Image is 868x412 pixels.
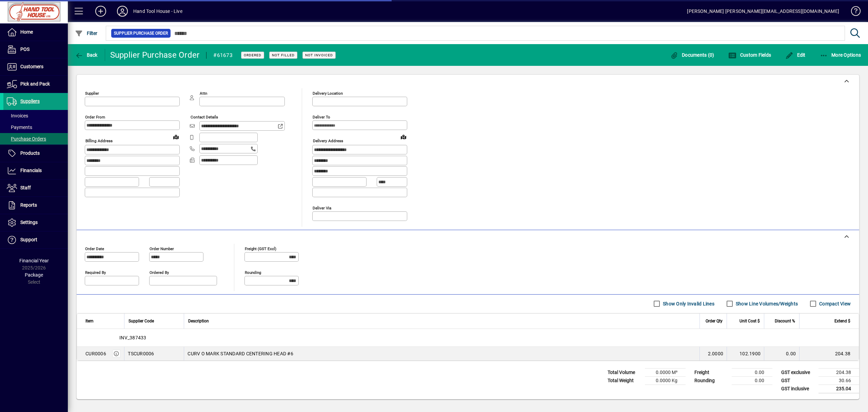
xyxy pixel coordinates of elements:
[20,81,50,87] span: Pick and Pack
[670,52,714,58] span: Documents (0)
[3,197,68,214] a: Reports
[739,317,760,325] span: Unit Cost $
[699,347,727,360] td: 2.0000
[73,27,99,39] button: Filter
[669,49,716,61] button: Documents (0)
[778,368,818,376] td: GST exclusive
[20,46,29,52] span: POS
[7,125,32,130] span: Payments
[85,91,99,96] mat-label: Supplier
[3,145,68,162] a: Products
[691,368,732,376] td: Freight
[110,50,200,60] div: Supplier Purchase Order
[20,98,40,104] span: Suppliers
[272,53,295,57] span: Not Filled
[604,376,645,385] td: Total Weight
[764,347,799,360] td: 0.00
[213,50,233,61] div: #61673
[799,347,859,360] td: 204.38
[20,237,37,242] span: Support
[68,49,105,61] app-page-header-button: Back
[114,30,168,37] span: Supplier Purchase Order
[73,49,99,61] button: Back
[3,214,68,231] a: Settings
[818,385,859,393] td: 235.04
[150,246,174,251] mat-label: Order number
[645,368,686,376] td: 0.0000 M³
[19,258,49,263] span: Financial Year
[305,53,333,57] span: Not Invoiced
[200,91,207,96] mat-label: Attn
[7,136,46,142] span: Purchase Orders
[645,376,686,385] td: 0.0000 Kg
[20,185,31,190] span: Staff
[3,58,68,75] a: Customers
[313,91,343,96] mat-label: Delivery Location
[124,347,184,360] td: TSCUR0006
[3,162,68,179] a: Financials
[77,329,859,347] div: INV_387433
[3,41,68,58] a: POS
[20,202,37,208] span: Reports
[245,270,261,275] mat-label: Rounding
[85,246,104,251] mat-label: Order date
[818,376,859,385] td: 30.66
[706,317,723,325] span: Order Qty
[778,385,818,393] td: GST inclusive
[784,49,807,61] button: Edit
[75,52,98,58] span: Back
[313,115,330,119] mat-label: Deliver To
[90,5,112,17] button: Add
[732,368,772,376] td: 0.00
[85,317,94,325] span: Item
[818,300,851,307] label: Compact View
[3,180,68,196] a: Staff
[7,113,28,118] span: Invoices
[687,6,839,17] div: [PERSON_NAME] [PERSON_NAME][EMAIL_ADDRESS][DOMAIN_NAME]
[778,376,818,385] td: GST
[3,121,68,133] a: Payments
[171,131,181,142] a: View on map
[727,347,764,360] td: 102.1900
[150,270,169,275] mat-label: Ordered by
[662,300,714,307] label: Show Only Invalid Lines
[129,317,154,325] span: Supplier Code
[245,246,276,251] mat-label: Freight (GST excl)
[20,168,42,173] span: Financials
[3,24,68,41] a: Home
[727,49,773,61] button: Custom Fields
[820,52,861,58] span: More Options
[20,64,43,69] span: Customers
[3,231,68,248] a: Support
[25,272,43,278] span: Package
[398,131,409,142] a: View on map
[834,317,850,325] span: Extend $
[20,220,38,225] span: Settings
[20,29,33,35] span: Home
[3,110,68,121] a: Invoices
[75,31,98,36] span: Filter
[3,133,68,145] a: Purchase Orders
[244,53,261,57] span: Ordered
[85,350,106,357] div: CUR0006
[728,52,771,58] span: Custom Fields
[20,150,40,156] span: Products
[188,350,293,357] span: CURV O MARK STANDARD CENTERING HEAD #6
[133,6,182,17] div: Hand Tool House - Live
[818,368,859,376] td: 204.38
[818,49,863,61] button: More Options
[604,368,645,376] td: Total Volume
[188,317,209,325] span: Description
[785,52,806,58] span: Edit
[3,76,68,93] a: Pick and Pack
[734,300,798,307] label: Show Line Volumes/Weights
[775,317,795,325] span: Discount %
[85,115,105,119] mat-label: Order from
[732,376,772,385] td: 0.00
[691,376,732,385] td: Rounding
[846,1,860,23] a: Knowledge Base
[85,270,106,275] mat-label: Required by
[112,5,133,17] button: Profile
[313,205,331,210] mat-label: Deliver via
